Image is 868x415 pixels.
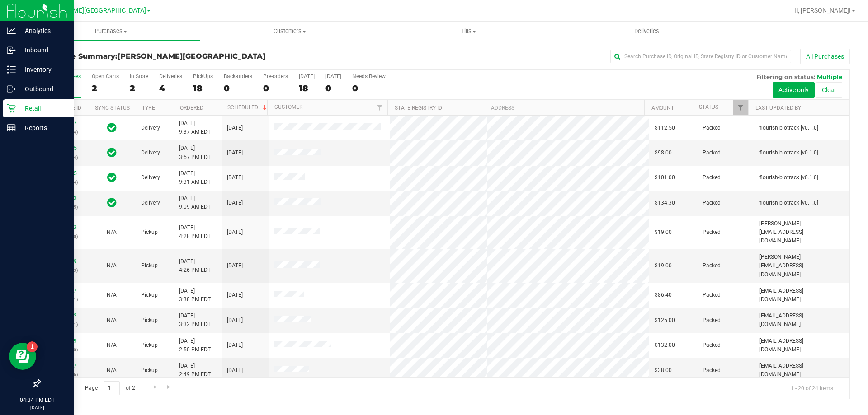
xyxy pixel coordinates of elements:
p: Analytics [16,25,70,36]
span: Pickup [141,261,158,270]
span: $112.50 [655,124,675,132]
span: $38.00 [655,366,672,375]
span: flourish-biotrack [v0.1.0] [759,124,818,132]
a: 11841837 [52,120,77,126]
span: [DATE] 2:50 PM EDT [179,337,211,354]
button: N/A [107,366,117,375]
span: [DATE] [227,124,243,132]
span: [DATE] [227,228,243,237]
inline-svg: Retail [7,104,16,113]
span: $19.00 [655,228,672,237]
span: Packed [703,149,721,157]
span: [DATE] 3:57 PM EDT [179,144,211,161]
span: Delivery [141,199,160,207]
a: Purchases [22,22,200,41]
span: Delivery [141,149,160,157]
a: Scheduled [227,104,269,111]
div: Pre-orders [263,73,288,79]
span: Packed [703,341,721,350]
th: Address [484,100,644,116]
a: Go to the next page [148,381,161,393]
span: [DATE] [227,173,243,182]
p: Reports [16,122,70,133]
a: Filter [373,100,387,115]
a: 11844885 [52,145,77,151]
span: [DATE] 4:26 PM EDT [179,257,211,275]
div: Open Carts [92,73,119,79]
a: Filter [733,100,748,115]
span: [DATE] 3:32 PM EDT [179,312,211,329]
div: 18 [299,83,315,93]
span: [DATE] [227,199,243,207]
p: Inbound [16,45,70,56]
span: [PERSON_NAME][GEOGRAPHIC_DATA] [34,7,146,14]
a: 11857019 [52,338,77,344]
iframe: Resource center [9,343,36,370]
input: 1 [104,381,120,395]
span: [EMAIL_ADDRESS][DOMAIN_NAME] [759,362,844,379]
button: All Purchases [800,49,850,64]
a: Go to the last page [163,381,176,393]
div: 4 [159,83,182,93]
span: $98.00 [655,149,672,157]
span: flourish-biotrack [v0.1.0] [759,199,818,207]
input: Search Purchase ID, Original ID, State Registry ID or Customer Name... [610,50,791,63]
div: In Store [130,73,148,79]
p: 04:34 PM EDT [4,396,70,404]
span: [DATE] [227,291,243,299]
span: In Sync [107,171,117,184]
span: Tills [379,27,557,35]
span: [DATE] 3:38 PM EDT [179,287,211,304]
span: Packed [703,173,721,182]
button: N/A [107,316,117,325]
span: [PERSON_NAME][EMAIL_ADDRESS][DOMAIN_NAME] [759,219,844,246]
button: N/A [107,291,117,299]
button: N/A [107,261,117,270]
span: [EMAIL_ADDRESS][DOMAIN_NAME] [759,287,844,304]
span: Not Applicable [107,317,117,323]
button: N/A [107,228,117,237]
p: [DATE] [4,404,70,411]
div: 0 [263,83,288,93]
span: [EMAIL_ADDRESS][DOMAIN_NAME] [759,312,844,329]
span: [DATE] 2:49 PM EDT [179,362,211,379]
span: Not Applicable [107,229,117,235]
span: Deliveries [622,27,671,35]
inline-svg: Outbound [7,84,16,93]
span: $86.40 [655,291,672,299]
a: Customers [200,22,379,41]
span: $125.00 [655,316,675,325]
a: Deliveries [557,22,736,41]
inline-svg: Reports [7,123,16,132]
span: [PERSON_NAME][GEOGRAPHIC_DATA] [118,52,265,61]
span: Pickup [141,316,158,325]
button: Clear [816,82,842,98]
span: Not Applicable [107,342,117,348]
span: [EMAIL_ADDRESS][DOMAIN_NAME] [759,337,844,354]
a: 11857853 [52,224,77,231]
div: Needs Review [352,73,386,79]
span: Pickup [141,291,158,299]
button: N/A [107,341,117,350]
a: Type [142,105,155,111]
a: 11857799 [52,258,77,265]
a: 11853823 [52,195,77,201]
span: [PERSON_NAME][EMAIL_ADDRESS][DOMAIN_NAME] [759,253,844,279]
div: 18 [193,83,213,93]
span: flourish-biotrack [v0.1.0] [759,173,818,182]
span: [DATE] 9:31 AM EDT [179,169,211,187]
span: Not Applicable [107,262,117,269]
a: 11857292 [52,312,77,319]
a: 11857017 [52,363,77,369]
span: 1 - 20 of 24 items [783,381,840,395]
p: Inventory [16,64,70,75]
div: 2 [92,83,119,93]
div: [DATE] [299,73,315,79]
span: $134.30 [655,199,675,207]
a: Status [699,104,718,110]
span: In Sync [107,121,117,134]
span: flourish-biotrack [v0.1.0] [759,149,818,157]
a: Last Updated By [755,105,801,111]
span: [DATE] 4:28 PM EDT [179,224,211,241]
span: Not Applicable [107,367,117,373]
